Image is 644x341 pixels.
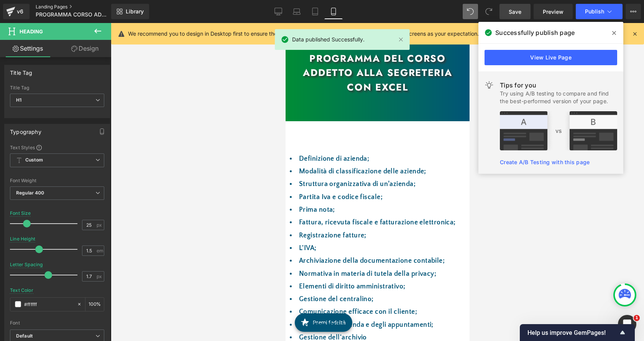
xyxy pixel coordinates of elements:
[306,4,324,19] a: Tablet
[534,4,573,19] a: Preview
[16,190,44,196] b: Regular 400
[485,81,494,90] img: light.svg
[576,4,623,19] button: Publish
[527,328,627,337] button: Show survey - Help us improve GemPages!
[85,298,104,311] div: %
[13,181,176,193] li: Prima nota;
[3,4,30,19] a: v6
[618,315,636,333] iframe: Intercom live chat
[13,220,176,231] li: L'IVA;
[25,157,43,163] b: Custom
[97,222,103,227] span: px
[111,4,149,19] a: New Library
[10,178,104,183] div: Font Weight
[13,258,176,269] li: Elementi di diritto amministrativo;
[527,329,618,336] span: Help us improve GemPages!
[10,144,104,150] div: Text Styles
[543,8,563,16] span: Preview
[128,30,479,38] p: We recommend you to design in Desktop first to ensure the responsive layout would display correct...
[13,271,176,282] li: Gestione del centralino;
[13,245,176,257] li: Normativa in materia di tutela della privacy;
[15,7,25,16] div: v6
[585,8,604,15] span: Publish
[97,248,103,253] span: em
[126,8,144,15] span: Library
[16,97,21,103] b: H1
[13,297,176,308] li: Gestione dell'agenda e degli appuntamenti;
[500,81,617,90] div: Tips for you
[4,28,180,72] h1: PROGRAMMA DEL CORSO Addetto alla segreteria con excel
[463,4,478,19] button: Undo
[500,90,617,105] div: Try using A/B testing to compare and find the best-performed version of your page.
[13,309,176,320] li: Gestione dell'archivio
[10,288,33,293] div: Text Color
[324,4,343,19] a: Mobile
[500,159,590,165] a: Create A/B Testing with this page
[13,130,176,142] li: Definizione di azienda;
[97,274,103,279] span: px
[292,35,365,44] span: Data published Successfully.
[13,194,176,205] li: Fattura, ricevuta fiscale e fatturazione elettronica;
[626,4,641,19] button: More
[10,211,31,216] div: Font Size
[10,124,41,135] div: Typography
[13,169,176,180] li: Partita Iva e codice fiscale;
[509,8,521,16] span: Save
[495,28,575,37] span: Successfully publish page
[24,300,73,308] input: Color
[20,28,43,35] span: Heading
[269,4,287,19] a: Desktop
[10,236,35,242] div: Line Height
[485,50,617,65] a: View Live Page
[10,262,43,267] div: Letter Spacing
[13,232,176,244] li: Archiviazione della documentazione contabile;
[36,12,109,18] span: PROGRAMMA CORSO ADDETTO ALLA SEGRETERIA CON EXCEL
[500,111,617,150] img: tip.png
[10,65,33,76] div: Title Tag
[13,207,176,218] li: Registrazione fatture;
[16,333,33,339] i: Default
[13,156,176,167] li: Struttura organizzativa di un’azienda;
[634,315,640,321] span: 1
[481,4,496,19] button: Redo
[13,143,176,154] li: Modalità di classificazione delle aziende;
[57,40,113,57] a: Design
[36,4,124,10] a: Landing Pages
[13,283,176,295] li: Comunicazione efficace con il cliente;
[10,85,104,91] div: Title Tag
[287,4,306,19] a: Laptop
[10,320,104,326] div: Font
